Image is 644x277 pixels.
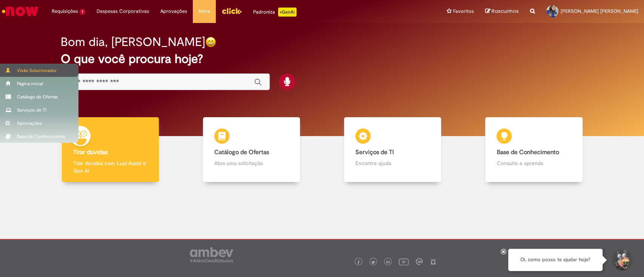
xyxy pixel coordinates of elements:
a: Serviços de TI Encontre ajuda [322,117,463,182]
span: Aprovações [160,8,187,15]
div: Oi, como posso te ajudar hoje? [508,249,603,271]
span: 1 [80,9,85,15]
a: Tirar dúvidas Tirar dúvidas com Lupi Assist e Gen Ai [40,117,181,182]
p: Encontre ajuda [355,159,430,167]
h2: O que você procura hoje? [61,52,583,66]
a: Base de Conhecimento Consulte e aprenda [463,117,604,182]
span: Requisições [52,8,78,15]
p: Abra uma solicitação [214,159,289,167]
b: Base de Conhecimento [496,148,559,156]
a: Rascunhos [485,8,519,15]
h2: Bom dia, [PERSON_NAME] [61,35,205,49]
button: Iniciar Conversa de Suporte [610,249,633,271]
p: Consulte e aprenda [496,159,571,167]
p: Tirar dúvidas com Lupi Assist e Gen Ai [73,159,148,174]
img: logo_footer_facebook.png [357,260,360,264]
span: [PERSON_NAME] [PERSON_NAME] [561,8,638,14]
b: Serviços de TI [355,148,394,156]
span: More [198,8,210,15]
img: ServiceNow [1,4,40,19]
img: logo_footer_workplace.png [416,258,423,265]
p: +GenAi [278,8,297,17]
b: Catálogo de Ofertas [214,148,269,156]
img: click_logo_yellow_360x200.png [221,5,242,17]
b: Tirar dúvidas [73,148,108,156]
img: logo_footer_twitter.png [371,260,375,264]
div: Padroniza [253,8,297,17]
img: logo_footer_linkedin.png [386,260,390,265]
img: logo_footer_naosei.png [430,258,437,265]
img: logo_footer_youtube.png [399,257,409,266]
span: Favoritos [453,8,474,15]
img: logo_footer_ambev_rotulo_gray.png [190,247,233,262]
span: Rascunhos [492,8,519,15]
span: Despesas Corporativas [97,8,149,15]
img: happy-face.png [205,37,216,47]
a: Catálogo de Ofertas Abra uma solicitação [181,117,322,182]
